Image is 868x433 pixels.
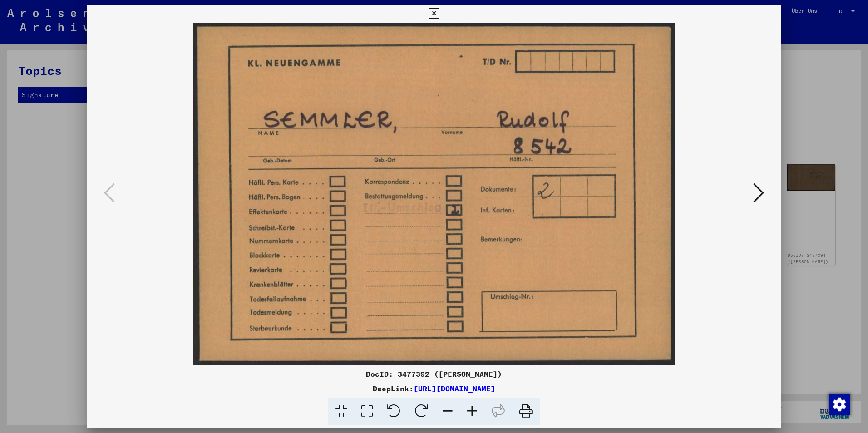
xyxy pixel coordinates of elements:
img: 001.jpg [118,23,750,365]
a: [URL][DOMAIN_NAME] [414,384,495,393]
img: Zustimmung ändern [829,394,850,415]
div: DeepLink: [87,383,781,394]
div: DocID: 3477392 ([PERSON_NAME]) [87,369,781,379]
div: Zustimmung ändern [828,393,850,415]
